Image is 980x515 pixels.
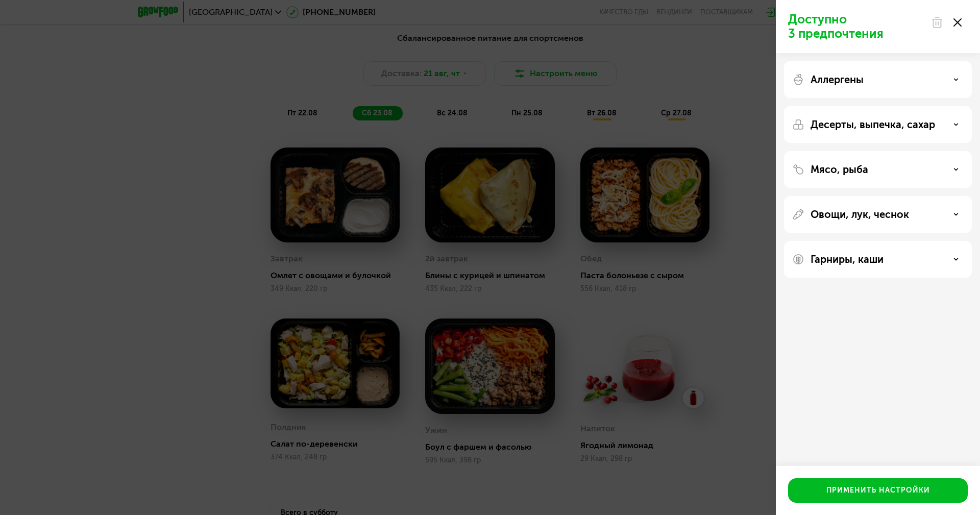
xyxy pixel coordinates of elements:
p: Гарниры, каши [811,253,884,265]
p: Десерты, выпечка, сахар [811,118,935,131]
p: Аллергены [811,73,864,86]
p: Овощи, лук, чеснок [811,208,909,220]
p: Мясо, рыба [811,163,868,176]
p: Доступно 3 предпочтения [788,12,925,41]
button: Применить настройки [788,478,968,503]
div: Применить настройки [826,485,930,496]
